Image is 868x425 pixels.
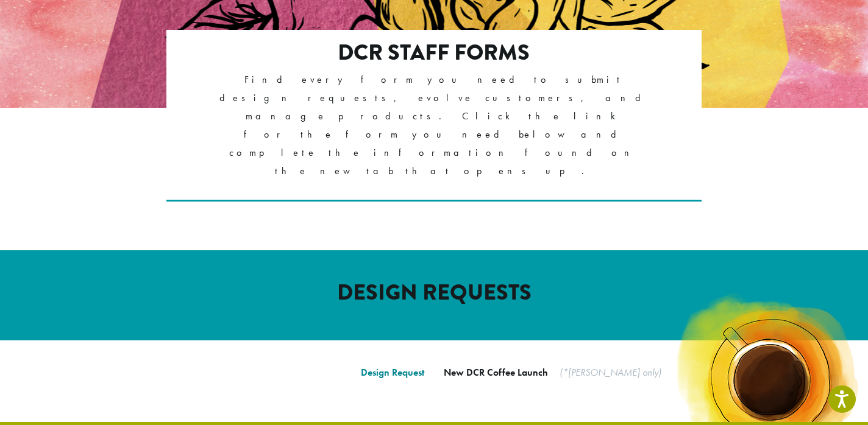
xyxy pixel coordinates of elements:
em: (*[PERSON_NAME] only) [560,366,661,379]
h2: DESIGN REQUESTS [87,279,781,306]
a: New DCR Coffee Launch [444,366,548,379]
h2: DCR Staff Forms [219,40,649,66]
a: Design Request [361,366,424,379]
p: Find every form you need to submit design requests, evolve customers, and manage products. Click ... [219,71,649,180]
